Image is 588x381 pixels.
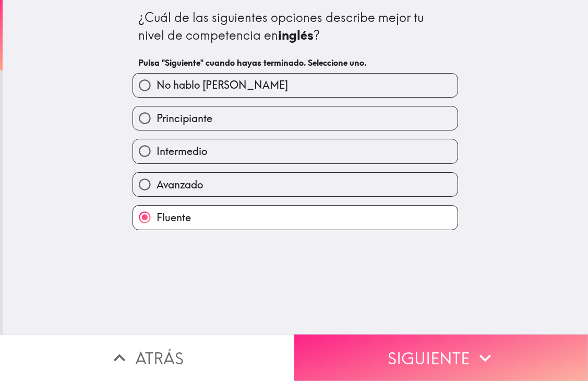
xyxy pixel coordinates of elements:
button: Avanzado [133,173,458,196]
button: Fluente [133,206,458,229]
button: No hablo [PERSON_NAME] [133,74,458,97]
span: No hablo [PERSON_NAME] [157,78,288,92]
span: Principiante [157,111,212,126]
b: inglés [278,27,314,43]
button: Intermedio [133,139,458,163]
span: Intermedio [157,144,207,159]
button: Principiante [133,106,458,130]
h6: Pulsa "Siguiente" cuando hayas terminado. Seleccione uno. [138,57,452,68]
span: Avanzado [157,177,203,192]
div: ¿Cuál de las siguientes opciones describe mejor tu nivel de competencia en ? [138,9,452,44]
span: Fluente [157,210,191,225]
